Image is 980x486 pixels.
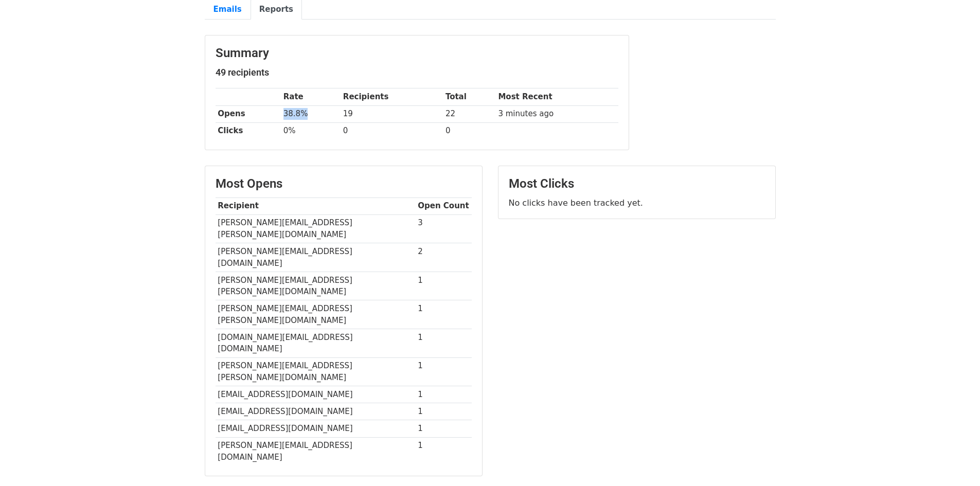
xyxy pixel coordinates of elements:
[416,197,472,214] th: Open Count
[281,122,341,139] td: 0%
[443,88,496,105] th: Total
[216,357,416,386] td: [PERSON_NAME][EMAIL_ADDRESS][PERSON_NAME][DOMAIN_NAME]
[216,329,416,358] td: [DOMAIN_NAME][EMAIL_ADDRESS][DOMAIN_NAME]
[216,176,472,191] h3: Most Opens
[216,300,416,329] td: [PERSON_NAME][EMAIL_ADDRESS][PERSON_NAME][DOMAIN_NAME]
[216,403,416,420] td: [EMAIL_ADDRESS][DOMAIN_NAME]
[443,105,496,122] td: 22
[341,88,443,105] th: Recipients
[341,122,443,139] td: 0
[341,105,443,122] td: 19
[416,243,472,272] td: 2
[216,46,618,61] h3: Summary
[496,105,618,122] td: 3 minutes ago
[929,437,980,486] iframe: Chat Widget
[443,122,496,139] td: 0
[416,437,472,465] td: 1
[216,67,618,78] h5: 49 recipients
[281,88,341,105] th: Rate
[496,88,618,105] th: Most Recent
[416,214,472,243] td: 3
[416,300,472,329] td: 1
[416,386,472,403] td: 1
[216,272,416,300] td: [PERSON_NAME][EMAIL_ADDRESS][PERSON_NAME][DOMAIN_NAME]
[216,420,416,437] td: [EMAIL_ADDRESS][DOMAIN_NAME]
[216,386,416,403] td: [EMAIL_ADDRESS][DOMAIN_NAME]
[416,403,472,420] td: 1
[509,197,765,208] p: No clicks have been tracked yet.
[216,214,416,243] td: [PERSON_NAME][EMAIL_ADDRESS][PERSON_NAME][DOMAIN_NAME]
[416,329,472,358] td: 1
[416,357,472,386] td: 1
[216,105,281,122] th: Opens
[216,122,281,139] th: Clicks
[416,420,472,437] td: 1
[216,243,416,272] td: [PERSON_NAME][EMAIL_ADDRESS][DOMAIN_NAME]
[416,272,472,300] td: 1
[509,176,765,191] h3: Most Clicks
[216,197,416,214] th: Recipient
[216,437,416,465] td: [PERSON_NAME][EMAIL_ADDRESS][DOMAIN_NAME]
[281,105,341,122] td: 38.8%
